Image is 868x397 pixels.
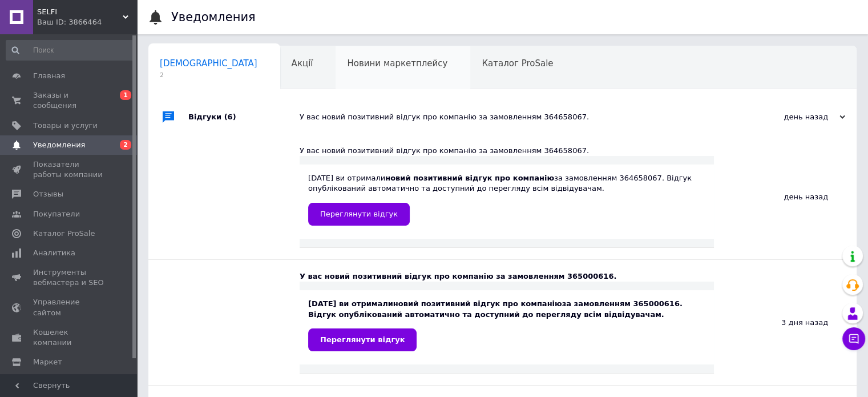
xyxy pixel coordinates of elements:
[320,210,398,218] span: Переглянути відгук
[120,90,131,100] span: 1
[482,58,553,69] span: Каталог ProSale
[160,58,257,69] span: [DEMOGRAPHIC_DATA]
[33,267,106,288] span: Инструменты вебмастера и SEO
[188,100,300,134] div: Відгуки
[33,248,75,258] span: Аналитика
[171,10,256,24] h1: Уведомления
[842,327,865,350] button: Чат с покупателем
[33,189,63,199] span: Отзывы
[33,90,106,111] span: Заказы и сообщения
[300,146,714,156] div: У вас новий позитивний відгук про компанію за замовленням 364658067.
[33,159,106,180] span: Показатели работы компании
[33,228,95,239] span: Каталог ProSale
[33,121,98,131] span: Товары и услуги
[160,71,257,79] span: 2
[308,203,410,226] a: Переглянути відгук
[300,271,714,282] div: У вас новий позитивний відгук про компанію за замовленням 365000616.
[300,112,731,122] div: У вас новий позитивний відгук про компанію за замовленням 364658067.
[393,299,562,308] b: новий позитивний відгук про компанію
[6,40,135,61] input: Поиск
[33,357,62,367] span: Маркет
[292,58,313,69] span: Акції
[308,173,705,225] div: [DATE] ви отримали за замовленням 364658067. Відгук опублікований автоматично та доступний до пер...
[33,209,80,219] span: Покупатели
[37,17,137,27] div: Ваш ID: 3866464
[714,134,857,259] div: день назад
[320,335,405,344] span: Переглянути відгук
[731,112,845,122] div: день назад
[308,299,705,351] div: [DATE] ви отримали за замовленням 365000616. Відгук опублікований автоматично та доступний до пер...
[385,174,554,182] b: новий позитивний відгук про компанію
[347,58,447,69] span: Новини маркетплейсу
[33,327,106,348] span: Кошелек компании
[308,328,417,351] a: Переглянути відгук
[33,71,65,81] span: Главная
[33,140,85,150] span: Уведомления
[224,113,236,121] span: (6)
[714,260,857,385] div: 3 дня назад
[37,7,123,17] span: SELFI
[33,297,106,318] span: Управление сайтом
[120,140,131,150] span: 2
